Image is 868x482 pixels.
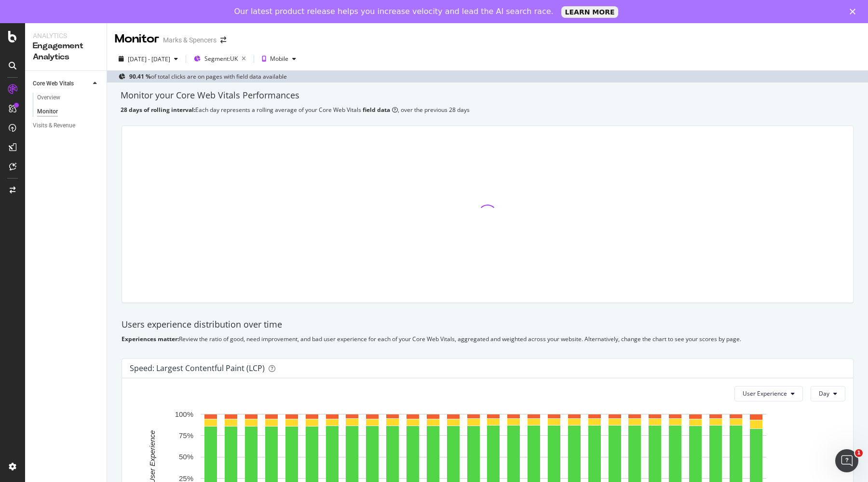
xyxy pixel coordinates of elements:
a: Core Web Vitals [33,79,90,89]
button: Day [811,386,845,401]
b: Experiences matter: [122,335,179,343]
div: arrow-right-arrow-left [220,37,226,43]
iframe: Intercom live chat [835,449,858,472]
div: Speed: Largest Contentful Paint (LCP) [130,363,265,373]
div: of total clicks are on pages with field data available [129,72,287,81]
div: Mobile [270,56,288,62]
button: Mobile [258,51,300,67]
span: [DATE] - [DATE] [128,55,170,63]
div: Review the ratio of good, need improvement, and bad user experience for each of your Core Web Vit... [122,335,854,343]
div: Visits & Revenue [33,121,75,131]
b: 28 days of rolling interval: [121,106,195,114]
text: 25% [179,474,193,482]
div: Monitor your Core Web Vitals Performances [121,89,854,102]
a: LEARN MORE [561,6,619,18]
div: Marks & Spencers [163,35,217,45]
b: 90.41 % [129,72,151,81]
span: Day [819,389,829,398]
div: Our latest product release helps you increase velocity and lead the AI search race. [234,7,554,16]
div: Overview [37,93,60,103]
b: field data [363,106,390,114]
text: 75% [179,431,193,440]
div: Monitor [115,31,159,47]
span: 1 [855,449,863,457]
button: Segment:UK [190,51,250,67]
div: Core Web Vitals [33,79,74,89]
div: Analytics [33,31,99,41]
span: Segment: UK [204,55,238,63]
div: Users experience distribution over time [122,318,854,331]
span: User Experience [743,389,787,398]
button: [DATE] - [DATE] [115,51,182,67]
a: Monitor [37,107,100,117]
div: Engagement Analytics [33,41,99,63]
div: Monitor [37,107,58,117]
button: User Experience [734,386,803,401]
div: Each day represents a rolling average of your Core Web Vitals , over the previous 28 days [121,106,854,114]
a: Visits & Revenue [33,121,100,131]
text: 100% [175,410,193,418]
div: Close [850,9,859,14]
text: 50% [179,453,193,461]
a: Overview [37,93,100,103]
